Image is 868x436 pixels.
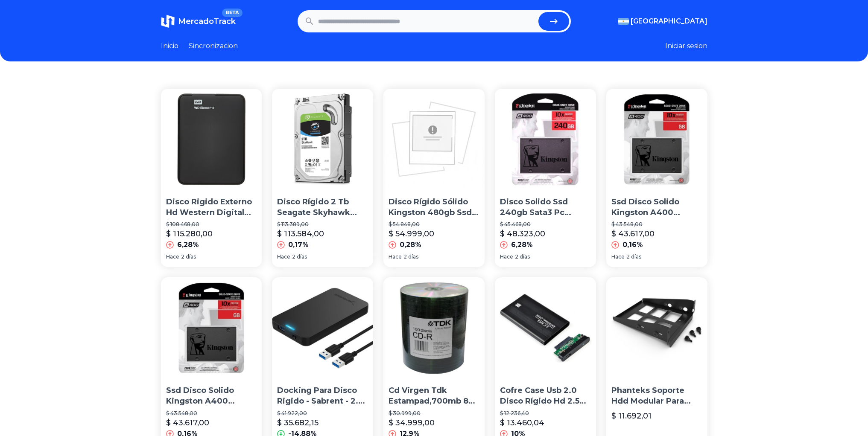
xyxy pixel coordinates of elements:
img: Docking Para Disco Rigido - Sabrent - 2.5 - Usb 3.0 Hdd/ssd [272,277,373,378]
p: 6,28% [177,240,199,250]
p: $ 35.682,15 [277,417,319,429]
p: $ 54.848,00 [389,221,479,228]
p: $ 43.548,00 [611,221,702,228]
p: $ 45.468,00 [500,221,591,228]
a: MercadoTrackBETA [161,15,236,28]
img: Phanteks Soporte Hdd Modular Para Disco 3.5 - 2.5 Metálico [606,277,707,378]
p: $ 43.548,00 [166,410,257,417]
p: $ 13.460,04 [500,417,544,429]
span: 2 días [403,253,418,260]
p: Disco Rigido Externo Hd Western Digital 1tb Usb 3.0 Win/mac [166,197,257,218]
a: Inicio [161,41,178,51]
a: Ssd Disco Solido Kingston A400 240gb Pc Gamer Sata 3Ssd Disco Solido Kingston A400 240gb Pc Gamer... [606,89,707,267]
button: Iniciar sesion [665,41,707,51]
p: Ssd Disco Solido Kingston A400 240gb Sata 3 Simil Uv400 [166,385,257,407]
p: Disco Rígido Sólido Kingston 480gb Ssd Now A400 Sata3 2.5 [389,197,479,218]
img: Disco Rigido Externo Hd Western Digital 1tb Usb 3.0 Win/mac [161,89,262,190]
span: Hace [611,253,625,260]
span: MercadoTrack [178,17,236,26]
p: $ 34.999,00 [389,417,435,429]
a: Disco Rígido 2 Tb Seagate Skyhawk Simil Purple Wd Dvr CctDisco Rígido 2 Tb Seagate Skyhawk Simil ... [272,89,373,267]
span: Hace [166,253,179,260]
p: Cd Virgen Tdk Estampad,700mb 80 Minutos Bulk X100,avellaneda [389,385,479,407]
p: Ssd Disco Solido Kingston A400 240gb Pc Gamer Sata 3 [611,197,702,218]
img: Cd Virgen Tdk Estampad,700mb 80 Minutos Bulk X100,avellaneda [383,277,485,378]
p: $ 48.323,00 [500,228,545,240]
img: MercadoTrack [161,15,175,28]
img: Ssd Disco Solido Kingston A400 240gb Sata 3 Simil Uv400 [161,277,262,378]
button: [GEOGRAPHIC_DATA] [618,16,707,26]
span: 2 días [292,253,307,260]
p: $ 12.236,40 [500,410,591,417]
p: $ 54.999,00 [389,228,434,240]
img: Argentina [618,18,629,25]
img: Disco Rígido 2 Tb Seagate Skyhawk Simil Purple Wd Dvr Cct [272,89,373,190]
p: 0,28% [400,240,421,250]
a: Disco Rígido Sólido Kingston 480gb Ssd Now A400 Sata3 2.5Disco Rígido Sólido Kingston 480gb Ssd N... [383,89,485,267]
span: Hace [277,253,290,260]
img: Ssd Disco Solido Kingston A400 240gb Pc Gamer Sata 3 [606,89,707,190]
p: $ 41.922,00 [277,410,368,417]
span: 2 días [181,253,196,260]
p: $ 30.999,00 [389,410,479,417]
p: $ 115.280,00 [166,228,213,240]
a: Disco Rigido Externo Hd Western Digital 1tb Usb 3.0 Win/macDisco Rigido Externo Hd Western Digita... [161,89,262,267]
span: 2 días [626,253,641,260]
p: $ 108.468,00 [166,221,257,228]
span: 2 días [515,253,530,260]
p: 0,16% [623,240,643,250]
span: [GEOGRAPHIC_DATA] [631,16,707,26]
p: 6,28% [511,240,533,250]
p: Docking Para Disco Rigido - Sabrent - 2.5 - Usb 3.0 Hdd/ssd [277,385,368,407]
p: $ 113.584,00 [277,228,324,240]
span: Hace [500,253,513,260]
img: Cofre Case Usb 2.0 Disco Rígido Hd 2.5 Sata De Notebook [495,277,596,378]
a: Sincronizacion [189,41,238,51]
p: Phanteks Soporte Hdd Modular Para Disco 3.5 - 2.5 Metálico [611,385,702,407]
p: $ 43.617,00 [611,228,655,240]
p: Disco Rígido 2 Tb Seagate Skyhawk Simil Purple Wd Dvr Cct [277,197,368,218]
span: BETA [222,9,242,17]
p: $ 11.692,01 [611,410,652,422]
span: Hace [389,253,402,260]
p: Cofre Case Usb 2.0 Disco Rígido Hd 2.5 Sata De Notebook [500,385,591,407]
p: $ 113.389,00 [277,221,368,228]
p: 0,17% [288,240,309,250]
img: Disco Solido Ssd 240gb Sata3 Pc Notebook Mac [495,89,596,190]
img: Disco Rígido Sólido Kingston 480gb Ssd Now A400 Sata3 2.5 [383,89,485,190]
a: Disco Solido Ssd 240gb Sata3 Pc Notebook MacDisco Solido Ssd 240gb Sata3 Pc Notebook Mac$ 45.468,... [495,89,596,267]
p: $ 43.617,00 [166,417,209,429]
p: Disco Solido Ssd 240gb Sata3 Pc Notebook Mac [500,197,591,218]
